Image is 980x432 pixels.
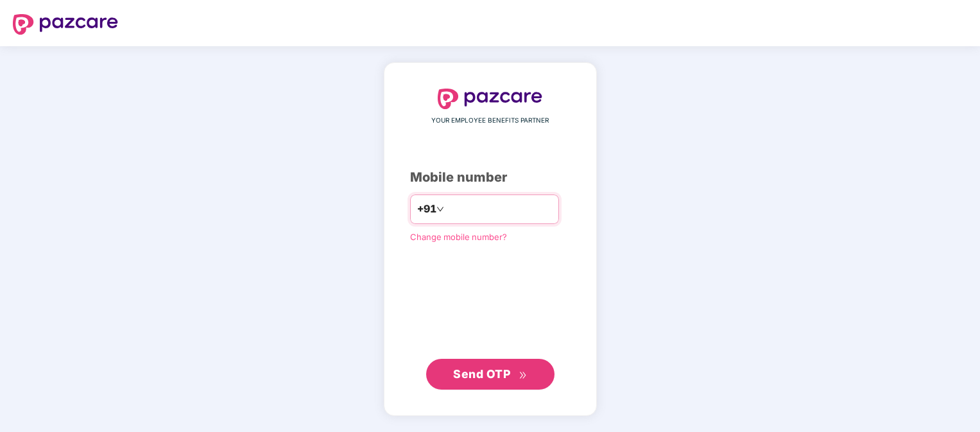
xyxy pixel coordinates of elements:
[453,367,510,381] span: Send OTP
[426,359,554,390] button: Send OTPdouble-right
[519,371,527,379] span: double-right
[410,232,507,242] a: Change mobile number?
[13,14,118,35] img: logo
[438,89,543,109] img: logo
[436,205,444,213] span: down
[410,168,571,187] div: Mobile number
[431,116,549,126] span: YOUR EMPLOYEE BENEFITS PARTNER
[417,201,436,217] span: +91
